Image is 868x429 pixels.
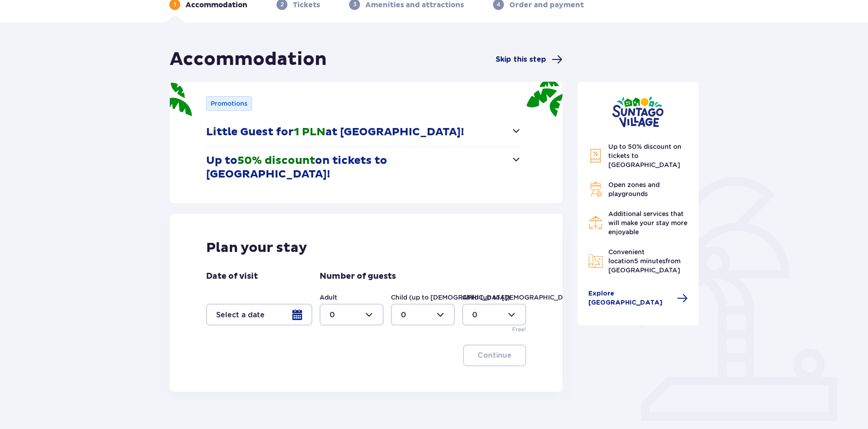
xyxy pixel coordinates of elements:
button: Continue [463,345,526,366]
font: Date of visit [206,271,258,281]
img: Grill Icon [588,182,603,197]
font: Accommodation [186,0,247,10]
font: Up to [206,154,237,168]
font: Plan your stay [206,239,307,256]
font: Continue [478,352,512,359]
img: Map Icon [588,254,603,268]
font: Order and payment [509,0,584,10]
font: on tickets to [GEOGRAPHIC_DATA]! [206,154,387,181]
font: Number of guests [320,271,396,281]
font: Open zones and playgrounds [608,181,660,197]
font: Explore [GEOGRAPHIC_DATA] [588,291,662,306]
img: Restaurant Icon [588,216,603,230]
font: Child (up to [DEMOGRAPHIC_DATA]) [391,294,510,301]
font: Child (up to [DEMOGRAPHIC_DATA]) [462,294,582,301]
font: Tickets [293,0,320,10]
button: Up to50% discounton tickets to [GEOGRAPHIC_DATA]! [206,147,522,188]
font: Promotions [211,100,247,107]
button: Little Guest for1 PLNat [GEOGRAPHIC_DATA]! [206,118,522,146]
font: Amenities and attractions [365,0,464,10]
font: 4 [497,1,500,8]
font: Up to 50% discount on tickets to [GEOGRAPHIC_DATA] [608,143,681,168]
font: 1 [174,1,176,8]
font: Additional services that will make your stay more enjoyable [608,210,687,236]
img: Suntago Village [612,96,664,128]
font: at [GEOGRAPHIC_DATA]! [325,125,464,139]
font: 50% discount [237,154,315,168]
font: Convenient location [608,248,645,265]
font: Little Guest for [206,125,294,139]
font: 3 [353,1,356,8]
font: Skip this step [496,56,546,63]
a: Skip this step [496,54,562,65]
font: 1 PLN [294,125,325,139]
font: 5 minutes [634,257,666,265]
font: Free! [512,326,526,333]
font: 2 [281,1,284,8]
font: Accommodation [170,48,327,71]
a: Explore [GEOGRAPHIC_DATA] [588,289,688,307]
img: Discount Icon [588,148,603,163]
font: Adult [320,294,337,301]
